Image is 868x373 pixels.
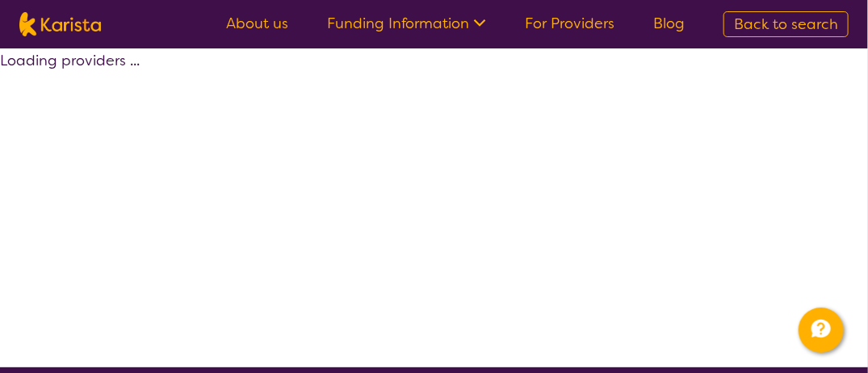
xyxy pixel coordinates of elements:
[799,308,844,353] button: Channel Menu
[723,11,849,37] a: Back to search
[19,12,101,36] img: Karista logo
[653,14,685,33] a: Blog
[734,15,838,34] span: Back to search
[226,14,288,33] a: About us
[525,14,614,33] a: For Providers
[327,14,486,33] a: Funding Information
